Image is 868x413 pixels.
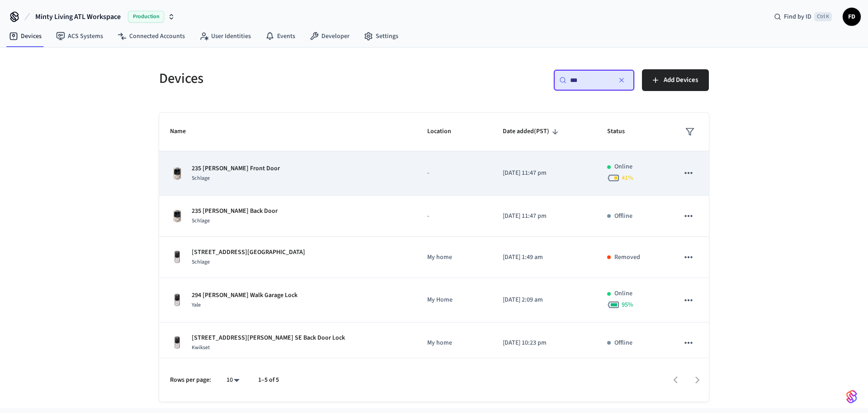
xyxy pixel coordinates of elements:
p: 1–5 of 5 [258,375,279,385]
p: - [427,168,481,178]
span: Production [128,11,164,23]
p: [DATE] 2:09 am [503,295,586,305]
p: Rows per page: [170,375,211,385]
span: Add Devices [664,74,698,86]
a: User Identities [192,28,258,44]
p: My home [427,338,481,348]
table: sticky table [159,113,709,364]
p: Online [614,162,632,172]
img: Yale Assure Touchscreen Wifi Smart Lock, Satin Nickel, Front [170,293,184,307]
a: Devices [2,28,49,44]
a: Connected Accounts [110,28,192,44]
p: [DATE] 11:47 pm [503,211,586,221]
img: Yale Assure Touchscreen Wifi Smart Lock, Satin Nickel, Front [170,250,184,264]
p: Offline [614,338,632,348]
p: 294 [PERSON_NAME] Walk Garage Lock [192,291,297,300]
p: [DATE] 10:23 pm [503,338,586,348]
a: Settings [357,28,406,44]
p: [DATE] 1:49 am [503,253,586,262]
a: ACS Systems [49,28,110,44]
p: Offline [614,211,632,221]
span: Schlage [192,217,210,225]
button: FD [843,8,861,26]
p: [STREET_ADDRESS][PERSON_NAME] SE Back Door Lock [192,333,345,343]
div: 10 [222,374,244,387]
span: Ctrl K [814,12,832,21]
img: Schlage Sense Smart Deadbolt with Camelot Trim, Front [170,209,184,223]
p: 235 [PERSON_NAME] Back Door [192,206,278,216]
a: Developer [302,28,357,44]
span: Schlage [192,174,210,182]
p: [DATE] 11:47 pm [503,168,586,178]
span: 41 % [622,173,633,182]
span: Name [170,125,198,139]
p: - [427,211,481,221]
span: 95 % [622,300,633,309]
p: My Home [427,295,481,305]
span: FD [844,9,860,25]
span: Minty Living ATL Workspace [35,11,121,22]
span: Kwikset [192,344,210,351]
h5: Devices [159,69,429,88]
p: My home [427,253,481,262]
p: Removed [614,253,640,262]
img: Yale Assure Touchscreen Wifi Smart Lock, Satin Nickel, Front [170,336,184,350]
span: Schlage [192,258,210,266]
a: Events [258,28,302,44]
p: [STREET_ADDRESS][GEOGRAPHIC_DATA] [192,248,305,257]
span: Yale [192,301,201,309]
p: 235 [PERSON_NAME] Front Door [192,164,280,173]
span: Location [427,125,463,139]
span: Status [607,125,637,139]
div: Find by IDCtrl K [767,9,839,25]
span: Date added(PST) [503,125,561,139]
p: Online [614,289,632,298]
span: Find by ID [784,12,811,21]
button: Add Devices [642,69,709,91]
img: SeamLogoGradient.69752ec5.svg [846,389,857,404]
img: Schlage Sense Smart Deadbolt with Camelot Trim, Front [170,166,184,181]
